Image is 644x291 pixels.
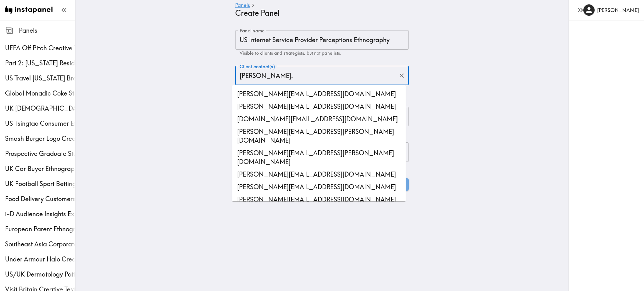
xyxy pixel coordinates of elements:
[240,50,341,56] span: Visible to clients and strategists, but not panelists.
[5,240,75,249] span: Southeast Asia Corporate Executives Multiphase Ethnography
[5,44,75,52] span: UEFA Off Pitch Creative Testing
[597,7,639,14] h6: [PERSON_NAME]
[5,255,75,264] span: Under Armour Halo Creative Testing
[5,225,75,233] span: European Parent Ethnography
[5,210,75,218] span: i-D Audience Insights Exploratory
[19,26,75,35] span: Panels
[5,74,75,83] div: US Travel Texas Brand Lift Study
[240,27,265,34] label: Panel name
[232,193,406,206] li: [PERSON_NAME][EMAIL_ADDRESS][DOMAIN_NAME]
[5,104,75,113] span: UK [DEMOGRAPHIC_DATA] Diaspora Ethnography Proposal
[5,134,75,143] span: Smash Burger Logo Creative Testing
[232,113,406,125] li: [DOMAIN_NAME][EMAIL_ADDRESS][DOMAIN_NAME]
[232,125,406,147] li: [PERSON_NAME][EMAIL_ADDRESS][PERSON_NAME][DOMAIN_NAME]
[232,168,406,181] li: [PERSON_NAME][EMAIL_ADDRESS][DOMAIN_NAME]
[232,88,406,100] li: [PERSON_NAME][EMAIL_ADDRESS][DOMAIN_NAME]
[232,100,406,113] li: [PERSON_NAME][EMAIL_ADDRESS][DOMAIN_NAME]
[5,89,75,98] span: Global Monadic Coke Study
[5,149,75,158] span: Prospective Graduate Student Ethnography
[5,119,75,128] span: US Tsingtao Consumer Ethnography
[5,179,75,188] span: UK Football Sport Betting Blocks Exploratory
[5,195,75,203] span: Food Delivery Customers
[232,181,406,193] li: [PERSON_NAME][EMAIL_ADDRESS][DOMAIN_NAME]
[5,104,75,113] div: UK Portuguese Diaspora Ethnography Proposal
[235,3,250,8] a: Panels
[5,74,75,83] span: US Travel [US_STATE] Brand Lift Study
[240,63,275,70] label: Client contact(s)
[5,59,75,68] div: Part 2: Utah Resident Impaired Driving Ethnography
[5,164,75,173] span: UK Car Buyer Ethnography
[397,71,407,80] button: Clear
[5,270,75,279] span: US/UK Dermatology Patients Ethnography
[232,147,406,168] li: [PERSON_NAME][EMAIL_ADDRESS][PERSON_NAME][DOMAIN_NAME]
[5,59,75,68] span: Part 2: [US_STATE] Resident Impaired Driving Ethnography
[235,8,404,18] h4: Create Panel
